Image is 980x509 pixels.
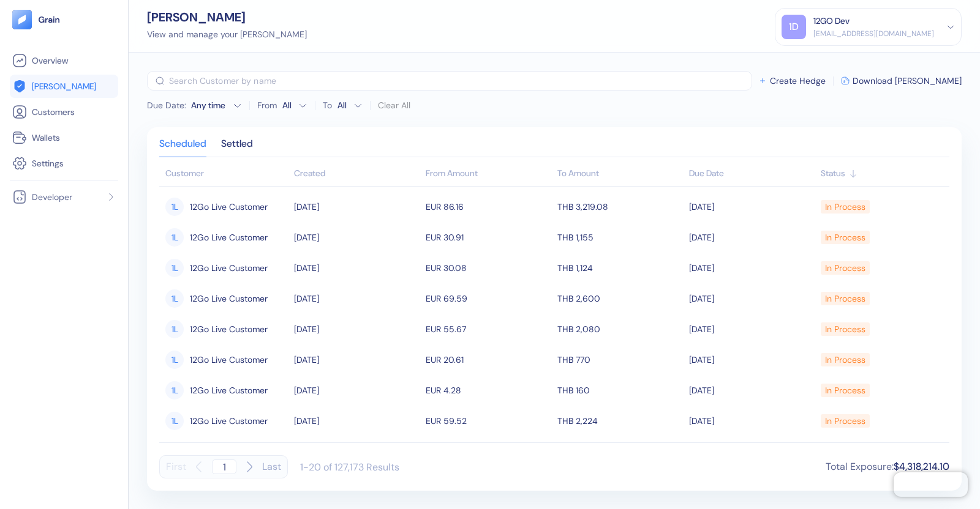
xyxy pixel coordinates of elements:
[554,314,686,344] td: THB 2,080
[147,99,186,111] span: Due Date :
[554,162,686,187] th: To Amount
[758,76,826,85] button: Create Hedge
[334,95,363,115] button: To
[894,472,968,497] iframe: Chatra live chat
[147,11,307,23] div: [PERSON_NAME]
[190,288,268,309] span: 12Go Live Customer
[686,375,818,406] td: [DATE]
[165,351,184,369] div: 1L
[12,10,32,29] img: logo-tablet-V2.svg
[32,80,96,92] span: [PERSON_NAME]
[423,191,554,222] td: EUR 86.16
[32,132,60,144] span: Wallets
[32,157,64,169] span: Settings
[813,28,934,39] div: [EMAIL_ADDRESS][DOMAIN_NAME]
[853,76,962,85] span: Download [PERSON_NAME]
[825,319,865,340] div: In Process
[825,288,865,309] div: In Process
[12,79,116,94] a: [PERSON_NAME]
[262,455,281,478] button: Last
[825,349,865,370] div: In Process
[165,198,184,216] div: 1L
[291,283,423,314] td: [DATE]
[38,15,61,24] img: logo
[291,222,423,253] td: [DATE]
[147,99,242,111] button: Due Date:Any time
[825,380,865,401] div: In Process
[770,76,826,85] span: Create Hedge
[686,222,818,253] td: [DATE]
[686,436,818,467] td: [DATE]
[165,320,184,338] div: 1L
[291,314,423,344] td: [DATE]
[165,289,184,308] div: 1L
[12,53,116,68] a: Overview
[165,228,184,247] div: 1L
[826,459,949,474] div: Total Exposure :
[12,130,116,145] a: Wallets
[554,436,686,467] td: THB 800
[825,258,865,278] div: In Process
[291,253,423,283] td: [DATE]
[32,191,72,203] span: Developer
[279,95,307,115] button: From
[291,406,423,436] td: [DATE]
[554,406,686,436] td: THB 2,224
[825,411,865,431] div: In Process
[423,222,554,253] td: EUR 30.91
[554,191,686,222] td: THB 3,219.08
[291,436,423,467] td: [DATE]
[323,101,332,110] label: To
[686,191,818,222] td: [DATE]
[291,191,423,222] td: [DATE]
[813,15,850,28] div: 12GO Dev
[294,167,420,180] div: Sort ascending
[554,344,686,375] td: THB 770
[159,139,206,157] div: Scheduled
[190,319,268,340] span: 12Go Live Customer
[291,375,423,406] td: [DATE]
[423,314,554,344] td: EUR 55.67
[190,380,268,401] span: 12Go Live Customer
[554,222,686,253] td: THB 1,155
[190,349,268,370] span: 12Go Live Customer
[423,375,554,406] td: EUR 4.28
[423,406,554,436] td: EUR 59.52
[191,99,228,111] div: Any time
[686,406,818,436] td: [DATE]
[423,283,554,314] td: EUR 69.59
[165,412,184,430] div: 1L
[554,283,686,314] td: THB 2,600
[190,227,268,248] span: 12Go Live Customer
[554,375,686,406] td: THB 160
[554,253,686,283] td: THB 1,124
[841,76,962,85] button: Download [PERSON_NAME]
[190,411,268,431] span: 12Go Live Customer
[423,344,554,375] td: EUR 20.61
[159,162,291,187] th: Customer
[423,253,554,283] td: EUR 30.08
[12,105,116,119] a: Customers
[165,259,184,277] div: 1L
[169,71,752,91] input: Search Customer by name
[782,15,806,39] div: 1D
[686,344,818,375] td: [DATE]
[825,196,865,217] div: In Process
[825,227,865,248] div: In Process
[689,167,815,180] div: Sort ascending
[32,106,75,118] span: Customers
[257,101,277,110] label: From
[166,455,186,478] button: First
[165,381,184,399] div: 1L
[190,258,268,278] span: 12Go Live Customer
[686,314,818,344] td: [DATE]
[12,156,116,171] a: Settings
[423,162,554,187] th: From Amount
[423,436,554,467] td: EUR 21.41
[686,253,818,283] td: [DATE]
[686,283,818,314] td: [DATE]
[300,461,399,474] div: 1-20 of 127,173 Results
[221,139,253,157] div: Settled
[894,460,949,473] span: $4,318,214.10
